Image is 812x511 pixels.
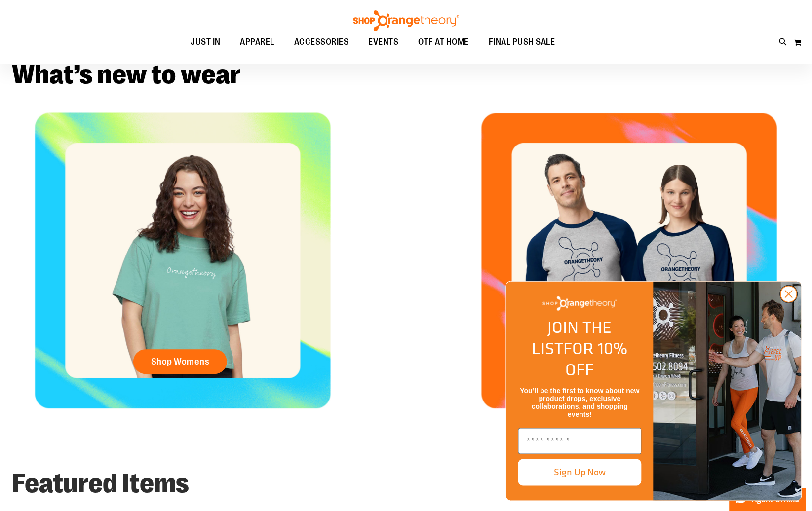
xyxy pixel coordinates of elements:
[151,357,210,367] span: Shop Womens
[352,10,461,31] img: Shop Orangetheory
[419,31,469,53] span: OTF AT HOME
[294,31,349,53] span: ACCESSORIES
[496,271,812,511] div: FLYOUT Form
[520,387,640,418] span: You’ll be the first to know about new product drops, exclusive collaborations, and shopping events!
[532,315,612,361] span: JOIN THE LIST
[654,282,802,501] img: Shop Orangtheory
[369,31,399,53] span: EVENTS
[191,31,221,53] span: JUST IN
[780,285,798,303] button: Close dialog
[518,459,642,486] button: Sign Up Now
[133,350,227,374] a: Shop Womens
[518,428,642,454] input: Enter email
[240,31,275,53] span: APPAREL
[489,31,555,53] span: FINAL PUSH SALE
[12,61,800,88] h2: What’s new to wear
[12,469,189,499] strong: Featured Items
[543,296,617,311] img: Shop Orangetheory
[564,336,628,382] span: FOR 10% OFF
